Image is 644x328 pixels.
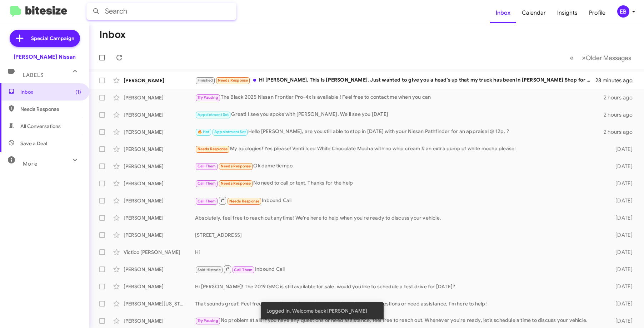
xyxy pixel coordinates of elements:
div: [PERSON_NAME][US_STATE] [124,300,195,307]
div: The Black 2025 Nissan Frontier Pro-4x is available ! Feel free to contact me when you can [195,93,604,102]
div: [PERSON_NAME] [124,163,195,170]
div: Hi [PERSON_NAME]! The 2019 GMC is still available for sale, would you like to schedule a test dri... [195,283,605,290]
div: 28 minutes ago [595,77,638,84]
div: My apologies! Yes please! Venti Iced White Chocolate Mocha with no whip cream & an extra pump of ... [195,145,605,153]
span: Sold Historic [198,268,221,272]
span: Appointment Set [214,129,246,134]
div: [PERSON_NAME] Nissan [14,53,76,60]
span: (1) [75,88,81,96]
div: [STREET_ADDRESS] [195,231,605,239]
span: Inbox [20,88,81,96]
div: [DATE] [605,231,638,239]
span: » [582,53,586,62]
span: More [23,161,38,167]
div: [PERSON_NAME] [124,146,195,153]
div: [DATE] [605,266,638,273]
div: Inbound Call [195,265,605,274]
a: Insights [551,3,583,23]
div: [PERSON_NAME] [124,214,195,221]
div: Victico [PERSON_NAME] [124,249,195,256]
a: Special Campaign [10,30,80,47]
span: Call Them [198,181,216,186]
span: Needs Response [20,106,81,113]
h1: Inbox [99,29,126,40]
button: EB [611,5,636,18]
div: [DATE] [605,197,638,204]
div: EB [617,5,629,18]
span: Needs Response [221,164,251,168]
span: Save a Deal [20,140,47,147]
div: Ok dame tiempo [195,162,605,170]
span: Call Them [234,268,253,272]
nav: Page navigation example [566,50,635,65]
div: Great! I see you spoke with [PERSON_NAME]. We'll see you [DATE] [195,111,604,119]
a: Inbox [490,3,516,23]
span: 🔥 Hot [198,129,210,134]
div: Hi [PERSON_NAME]. This is [PERSON_NAME]. Just wanted to give you a head’s up that my truck has be... [195,76,595,84]
span: Needs Response [198,147,228,151]
span: Call Them [198,199,216,204]
span: Older Messages [586,54,631,62]
div: [PERSON_NAME] [124,111,195,118]
div: That sounds great! Feel free to reach out when you're ready. If you have any questions or need as... [195,300,605,307]
div: [DATE] [605,180,638,187]
div: [PERSON_NAME] [124,317,195,324]
a: Calendar [516,3,551,23]
div: 2 hours ago [604,111,638,118]
button: Next [578,50,635,65]
div: No need to call or text. Thanks for the help [195,179,605,187]
div: Hi [195,249,605,256]
span: « [570,53,574,62]
span: Needs Response [221,181,251,186]
div: [DATE] [605,163,638,170]
div: [PERSON_NAME] [124,197,195,204]
span: Call Them [198,164,216,168]
div: [DATE] [605,214,638,221]
span: Try Pausing [198,318,218,323]
span: Needs Response [229,199,260,204]
span: Appointment Set [198,112,229,117]
div: [PERSON_NAME] [124,128,195,136]
div: [DATE] [605,300,638,307]
span: Try Pausing [198,95,218,100]
button: Previous [565,50,578,65]
div: [PERSON_NAME] [124,77,195,84]
div: [PERSON_NAME] [124,266,195,273]
div: [DATE] [605,283,638,290]
div: Absolutely, feel free to reach out anytime! We're here to help when you're ready to discuss your ... [195,214,605,221]
div: [DATE] [605,146,638,153]
div: [DATE] [605,317,638,324]
span: All Conversations [20,123,61,130]
span: Needs Response [218,78,248,83]
span: Finished [198,78,213,83]
div: [PERSON_NAME] [124,94,195,101]
div: Hello [PERSON_NAME], are you still able to stop in [DATE] with your Nissan Pathfinder for an appr... [195,128,604,136]
div: No problem at all! If you have any questions or need assistance, feel free to reach out. Whenever... [195,317,605,325]
div: [DATE] [605,249,638,256]
a: Profile [583,3,611,23]
div: Inbound Call [195,196,605,205]
span: Logged In. Welcome back [PERSON_NAME] [266,307,367,314]
input: Search [86,3,236,20]
span: Special Campaign [31,35,74,42]
span: Labels [23,72,44,78]
div: 2 hours ago [604,94,638,101]
div: 2 hours ago [604,128,638,136]
div: [PERSON_NAME] [124,283,195,290]
div: [PERSON_NAME] [124,180,195,187]
div: [PERSON_NAME] [124,231,195,239]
